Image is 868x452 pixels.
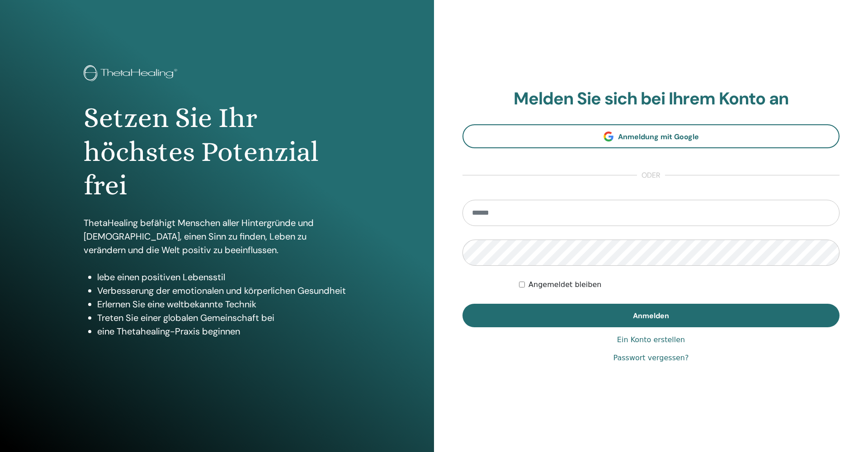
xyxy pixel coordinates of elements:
[633,311,669,320] span: Anmelden
[462,89,840,109] h2: Melden Sie sich bei Ihrem Konto an
[97,297,350,311] li: Erlernen Sie eine weltbekannte Technik
[97,284,350,297] li: Verbesserung der emotionalen und körperlichen Gesundheit
[528,279,601,290] label: Angemeldet bleiben
[637,170,665,181] span: oder
[97,270,350,284] li: lebe einen positiven Lebensstil
[617,334,685,345] a: Ein Konto erstellen
[462,124,840,148] a: Anmeldung mit Google
[84,101,350,202] h1: Setzen Sie Ihr höchstes Potenzial frei
[519,279,840,290] div: Keep me authenticated indefinitely or until I manually logout
[618,132,699,141] span: Anmeldung mit Google
[84,216,350,257] p: ThetaHealing befähigt Menschen aller Hintergründe und [DEMOGRAPHIC_DATA], einen Sinn zu finden, L...
[97,311,350,325] li: Treten Sie einer globalen Gemeinschaft bei
[462,304,840,327] button: Anmelden
[97,325,350,338] li: eine Thetahealing-Praxis beginnen
[613,353,689,363] a: Passwort vergessen?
